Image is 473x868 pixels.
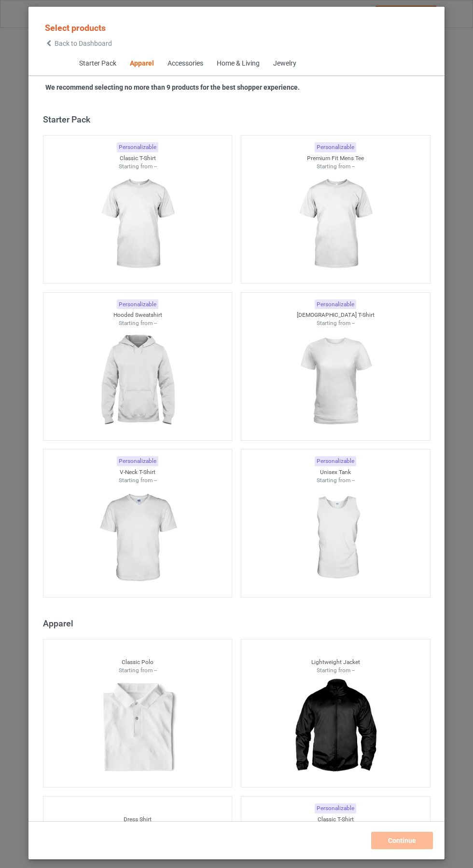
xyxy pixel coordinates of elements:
[241,666,430,675] div: Starting from --
[292,327,378,435] img: regular.jpg
[241,311,430,319] div: [DEMOGRAPHIC_DATA] T-Shirt
[43,114,435,125] div: Starter Pack
[117,299,158,310] div: Personalizable
[94,327,181,435] img: regular.jpg
[241,468,430,476] div: Unisex Tank
[241,163,430,171] div: Starting from --
[241,815,430,824] div: Classic T-Shirt
[241,658,430,666] div: Lightweight Jacket
[45,83,300,91] strong: We recommend selecting no more than 9 products for the best shopper experience.
[315,803,356,814] div: Personalizable
[43,311,232,319] div: Hooded Sweatshirt
[43,468,232,476] div: V-Neck T-Shirt
[292,674,378,782] img: regular.jpg
[315,142,356,152] div: Personalizable
[94,484,181,592] img: regular.jpg
[117,456,158,466] div: Personalizable
[72,52,123,75] span: Starter Pack
[55,40,112,47] span: Back to Dashboard
[241,476,430,485] div: Starting from --
[315,299,356,310] div: Personalizable
[43,815,232,824] div: Dress Shirt
[94,674,181,782] img: regular.jpg
[43,319,232,327] div: Starting from --
[43,163,232,171] div: Starting from --
[45,23,106,33] span: Select products
[43,154,232,163] div: Classic T-Shirt
[241,319,430,327] div: Starting from --
[241,154,430,163] div: Premium Fit Mens Tee
[43,618,435,629] div: Apparel
[43,658,232,666] div: Classic Polo
[129,59,153,68] div: Apparel
[43,476,232,485] div: Starting from --
[94,170,181,278] img: regular.jpg
[292,484,378,592] img: regular.jpg
[292,170,378,278] img: regular.jpg
[43,666,232,675] div: Starting from --
[167,59,203,68] div: Accessories
[117,142,158,152] div: Personalizable
[315,456,356,466] div: Personalizable
[216,59,259,68] div: Home & Living
[273,59,296,68] div: Jewelry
